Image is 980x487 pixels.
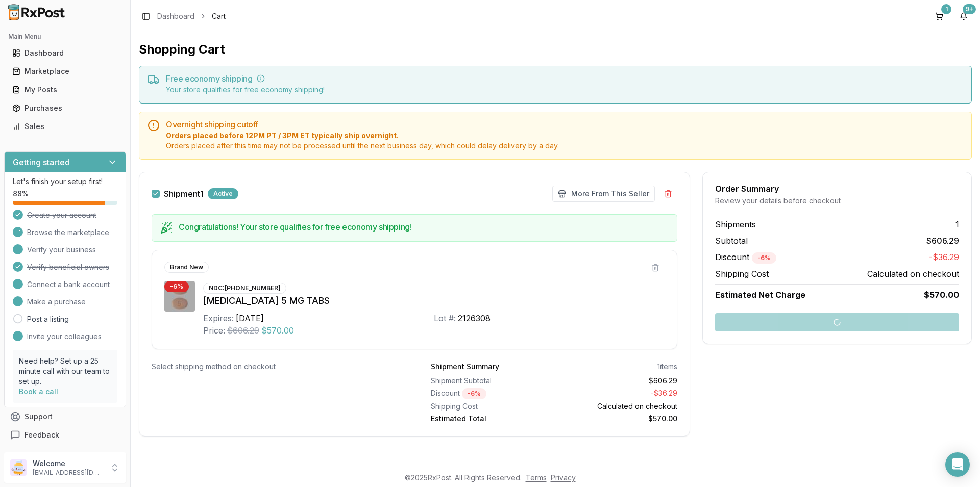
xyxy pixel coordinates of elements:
span: Cart [212,11,226,21]
div: Estimated Total [431,414,550,424]
a: Dashboard [157,11,194,21]
span: Create your account [27,210,96,220]
button: Marketplace [4,63,126,80]
span: 88 % [13,189,29,199]
label: Shipment 1 [164,190,204,198]
div: [DATE] [236,312,264,324]
div: Shipping Cost [431,401,550,412]
h5: Free economy shipping [166,74,963,83]
div: 1 items [657,362,677,372]
nav: breadcrumb [157,11,226,21]
a: Sales [8,117,122,136]
div: - 6 % [752,252,776,264]
span: Orders placed after this time may not be processed until the next business day, which could delay... [166,141,963,151]
p: Welcome [33,458,104,469]
div: $606.29 [558,376,678,386]
div: Shipment Subtotal [431,376,550,386]
a: Privacy [551,473,576,482]
span: Discount [715,252,776,262]
div: - 6 % [462,388,486,399]
div: My Posts [12,85,118,95]
span: -$36.29 [929,251,959,264]
img: RxPost Logo [4,4,69,20]
span: Feedback [24,430,59,440]
span: 1 [955,218,959,230]
div: Lot #: [434,312,456,324]
span: Shipping Cost [715,268,769,280]
a: Purchases [8,99,122,117]
div: Dashboard [12,48,118,58]
div: 1 [941,4,951,14]
a: Marketplace [8,62,122,81]
span: Connect a bank account [27,279,110,290]
div: Review your details before checkout [715,196,959,206]
span: Shipments [715,218,756,230]
a: My Posts [8,81,122,99]
button: 1 [931,8,947,24]
h2: Main Menu [8,33,122,41]
button: Purchases [4,100,126,116]
div: Order Summary [715,185,959,193]
span: Verify your business [27,245,96,255]
span: Subtotal [715,235,748,247]
p: Let's finish your setup first! [13,176,117,187]
span: Make a purchase [27,297,86,307]
span: $606.29 [926,235,959,247]
img: User avatar [10,459,27,476]
div: Expires: [203,312,234,324]
button: 9+ [955,8,972,24]
div: 2126308 [458,312,491,324]
span: $570.00 [261,324,294,337]
span: Estimated Net Charge [715,290,805,300]
div: Active [208,188,238,199]
div: - $36.29 [558,388,678,399]
p: Need help? Set up a 25 minute call with our team to set up. [19,356,111,387]
a: Terms [526,473,547,482]
span: $570.00 [924,289,959,301]
img: Eliquis 5 MG TABS [164,281,195,312]
button: Feedback [4,426,126,444]
div: Select shipping method on checkout [152,362,398,372]
h5: Congratulations! Your store qualifies for free economy shipping! [179,223,669,231]
button: Dashboard [4,45,126,61]
div: [MEDICAL_DATA] 5 MG TABS [203,294,665,308]
span: Browse the marketplace [27,227,109,238]
span: Invite your colleagues [27,331,102,342]
div: 9+ [963,4,976,14]
span: $606.29 [227,324,259,337]
button: Support [4,407,126,426]
div: Open Intercom Messenger [945,452,970,477]
div: Marketplace [12,66,118,76]
div: Brand New [164,262,209,273]
div: Shipment Summary [431,362,499,372]
span: Calculated on checkout [867,268,959,280]
div: Sales [12,121,118,132]
button: More From This Seller [552,186,655,202]
h1: Shopping Cart [139,41,972,58]
div: $570.00 [558,414,678,424]
p: [EMAIL_ADDRESS][DOMAIN_NAME] [33,469,104,477]
button: My Posts [4,82,126,98]
span: Orders placed before 12PM PT / 3PM ET typically ship overnight. [166,131,963,141]
a: Post a listing [27,314,69,324]
button: Sales [4,118,126,135]
div: Price: [203,324,225,337]
div: Discount [431,388,550,399]
div: Purchases [12,103,118,113]
a: Dashboard [8,44,122,62]
div: Calculated on checkout [558,401,678,412]
div: NDC: [PHONE_NUMBER] [203,283,286,294]
h5: Overnight shipping cutoff [166,120,963,129]
div: Your store qualifies for free economy shipping! [166,85,963,95]
span: Verify beneficial owners [27,262,109,272]
div: - 6 % [164,281,189,292]
a: Book a call [19,387,58,396]
h3: Getting started [13,156,70,168]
